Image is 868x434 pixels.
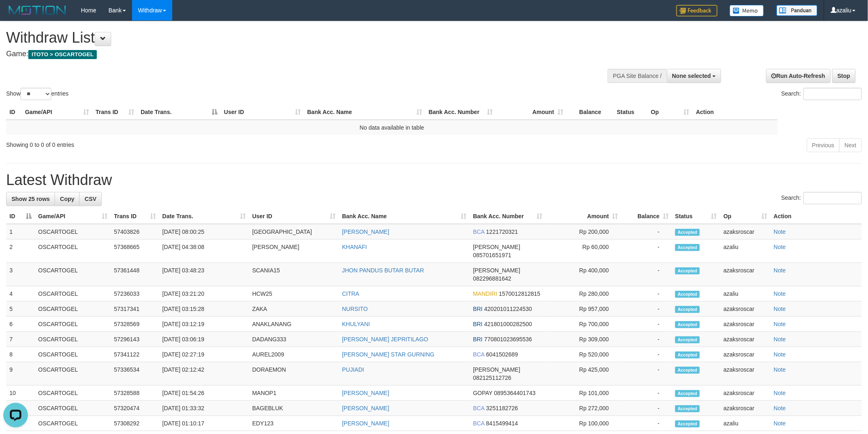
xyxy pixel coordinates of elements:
[496,105,566,120] th: Amount: activate to sort column ascending
[675,367,700,374] span: Accepted
[770,209,862,224] th: Action
[675,291,700,298] span: Accepted
[774,228,786,235] a: Note
[249,286,339,302] td: HCW25
[111,401,159,416] td: 57320474
[621,302,672,317] td: -
[720,362,770,386] td: azaksroscar
[486,228,518,235] span: Copy 1221720321 to clipboard
[159,362,249,386] td: [DATE] 02:12:42
[249,209,339,224] th: User ID: activate to sort column ascending
[249,386,339,401] td: MANOP1
[304,105,425,120] th: Bank Acc. Name: activate to sort column ascending
[6,209,35,224] th: ID: activate to sort column descending
[546,362,621,386] td: Rp 425,000
[6,120,778,135] td: No data available in table
[667,69,722,83] button: None selected
[92,105,137,120] th: Trans ID: activate to sort column ascending
[473,390,492,396] span: GOPAY
[621,416,672,431] td: -
[473,405,484,411] span: BCA
[249,401,339,416] td: BAGEBLUK
[486,405,518,411] span: Copy 3251182726 to clipboard
[473,375,511,381] span: Copy 082125112726 to clipboard
[499,290,540,297] span: Copy 1570012812815 to clipboard
[473,252,511,258] span: Copy 085701651971 to clipboard
[6,362,35,386] td: 9
[648,105,693,120] th: Op: activate to sort column ascending
[774,306,786,312] a: Note
[111,332,159,347] td: 57296143
[111,416,159,431] td: 57308292
[774,336,786,343] a: Note
[720,302,770,317] td: azaksroscar
[21,88,51,100] select: Showentries
[35,347,111,362] td: OSCARTOGEL
[781,192,862,204] label: Search:
[621,263,672,286] td: -
[342,405,389,411] a: [PERSON_NAME]
[159,263,249,286] td: [DATE] 03:48:23
[249,416,339,431] td: EDY123
[675,420,700,427] span: Accepted
[608,69,667,83] div: PGA Site Balance /
[339,209,470,224] th: Bank Acc. Name: activate to sort column ascending
[621,332,672,347] td: -
[546,416,621,431] td: Rp 100,000
[720,224,770,240] td: azaksroscar
[342,390,389,396] a: [PERSON_NAME]
[546,317,621,332] td: Rp 700,000
[675,352,700,359] span: Accepted
[6,317,35,332] td: 6
[473,228,484,235] span: BCA
[111,302,159,317] td: 57317341
[6,332,35,347] td: 7
[675,336,700,343] span: Accepted
[35,263,111,286] td: OSCARTOGEL
[621,386,672,401] td: -
[807,138,840,152] a: Previous
[774,321,786,327] a: Note
[35,386,111,401] td: OSCARTOGEL
[473,290,497,297] span: MANDIRI
[621,401,672,416] td: -
[159,416,249,431] td: [DATE] 01:10:17
[675,390,700,397] span: Accepted
[675,229,700,236] span: Accepted
[11,196,50,202] span: Show 25 rows
[35,362,111,386] td: OSCARTOGEL
[79,192,102,206] a: CSV
[159,240,249,263] td: [DATE] 04:38:08
[720,209,770,224] th: Op: activate to sort column ascending
[35,240,111,263] td: OSCARTOGEL
[159,317,249,332] td: [DATE] 03:12:19
[546,302,621,317] td: Rp 957,000
[6,347,35,362] td: 8
[720,386,770,401] td: azaksroscar
[6,105,22,120] th: ID
[35,302,111,317] td: OSCARTOGEL
[484,306,532,312] span: Copy 420201011224530 to clipboard
[111,286,159,302] td: 57236033
[621,317,672,332] td: -
[6,386,35,401] td: 10
[720,332,770,347] td: azaksroscar
[621,240,672,263] td: -
[111,209,159,224] th: Trans ID: activate to sort column ascending
[159,286,249,302] td: [DATE] 03:21:20
[55,192,80,206] a: Copy
[473,244,520,250] span: [PERSON_NAME]
[675,306,700,313] span: Accepted
[675,321,700,328] span: Accepted
[6,263,35,286] td: 3
[832,69,856,83] a: Stop
[249,347,339,362] td: AUREL2009
[774,351,786,358] a: Note
[6,50,571,58] h4: Game:
[484,336,532,343] span: Copy 770801023695536 to clipboard
[546,240,621,263] td: Rp 60,000
[425,105,496,120] th: Bank Acc. Number: activate to sort column ascending
[111,362,159,386] td: 57336534
[159,224,249,240] td: [DATE] 08:00:25
[473,366,520,373] span: [PERSON_NAME]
